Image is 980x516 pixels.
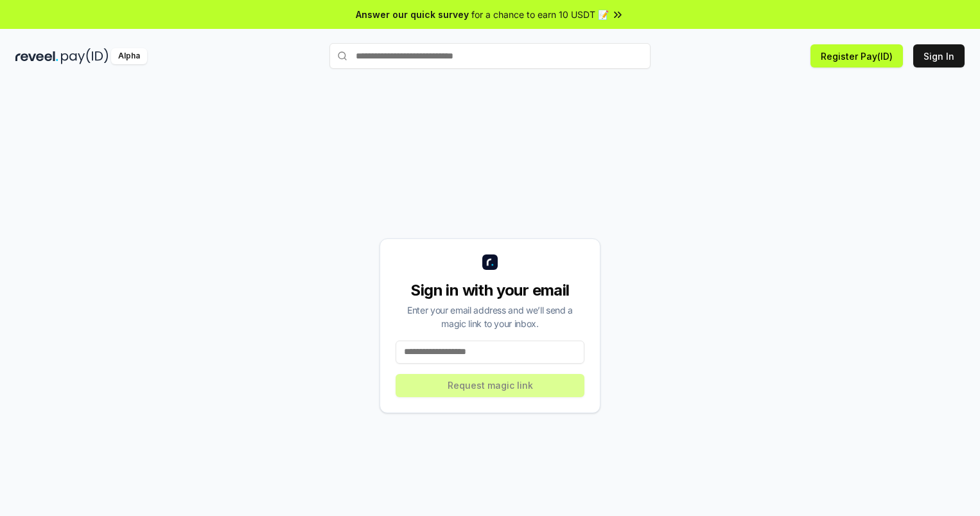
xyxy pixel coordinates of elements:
button: Register Pay(ID) [810,44,903,67]
div: Enter your email address and we’ll send a magic link to your inbox. [396,303,584,330]
span: for a chance to earn 10 USDT 📝 [471,8,609,21]
img: pay_id [61,48,109,64]
div: Sign in with your email [396,280,584,301]
button: Sign In [913,44,965,67]
span: Answer our quick survey [356,8,469,21]
img: reveel_dark [15,48,58,64]
div: Alpha [111,48,147,64]
img: logo_small [482,254,498,270]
